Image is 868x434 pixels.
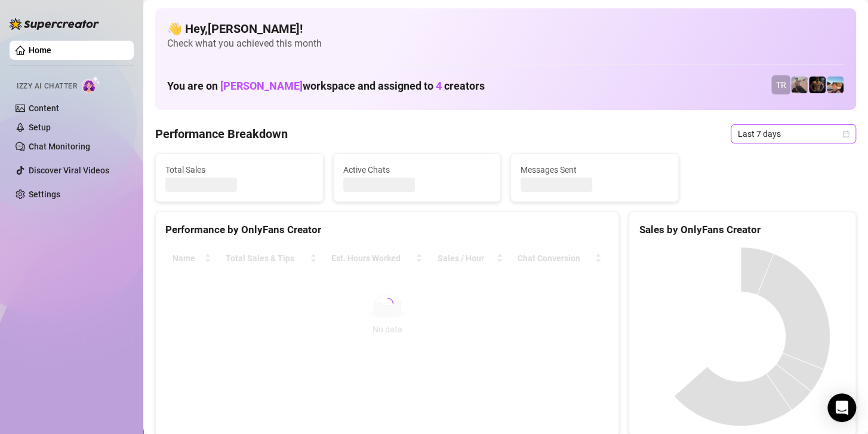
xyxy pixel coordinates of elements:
[776,78,786,91] span: TR
[165,222,609,238] div: Performance by OnlyFans Creator
[29,45,51,55] a: Home
[155,126,288,142] h4: Performance Breakdown
[29,123,51,132] a: Setup
[165,163,313,176] span: Total Sales
[29,190,60,199] a: Settings
[842,130,849,137] span: calendar
[29,103,59,113] a: Content
[167,80,485,93] h1: You are on workspace and assigned to creators
[220,80,303,92] span: [PERSON_NAME]
[381,297,394,310] span: loading
[827,77,844,93] img: Zach
[827,393,856,422] div: Open Intercom Messenger
[167,37,844,50] span: Check what you achieved this month
[791,77,808,93] img: LC
[167,20,844,37] h4: 👋 Hey, [PERSON_NAME] !
[436,80,442,92] span: 4
[521,163,669,176] span: Messages Sent
[809,77,826,93] img: Trent
[343,163,491,176] span: Active Chats
[29,142,90,151] a: Chat Monitoring
[29,166,109,175] a: Discover Viral Videos
[82,76,100,93] img: AI Chatter
[738,125,849,143] span: Last 7 days
[17,81,77,92] span: Izzy AI Chatter
[10,18,99,30] img: logo-BBDzfeDw.svg
[639,222,846,238] div: Sales by OnlyFans Creator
